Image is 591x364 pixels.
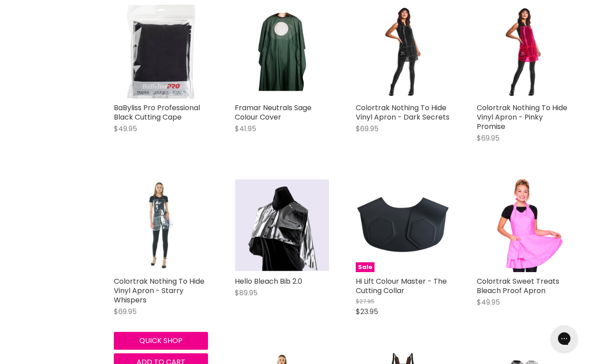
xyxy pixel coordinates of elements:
[356,178,450,272] img: Hi Lift Colour Master - The Cutting Collar
[235,179,329,271] img: Hello Bleach Bib 2.0
[114,276,204,305] a: Colortrak Nothing To Hide Vinyl Apron - Starry Whispers
[356,124,379,134] span: $69.95
[477,297,500,307] span: $49.95
[235,4,329,99] img: Framar Neutrals Sage Colour Cover
[356,4,450,99] img: Colortrak Nothing To Hide Vinyl Apron - Dark Secrets
[114,178,208,272] img: Colortrak Nothing To Hide Vinyl Apron - Starry Whispers
[235,276,302,286] a: Hello Bleach Bib 2.0
[356,306,378,317] span: $23.95
[477,276,559,296] a: Colortrak Sweet Treats Bleach Proof Apron
[477,103,567,132] a: Colortrak Nothing To Hide Vinyl Apron - Pinky Promise
[114,124,137,134] span: $49.95
[235,288,258,298] span: $89.95
[477,4,571,99] img: Colortrak Nothing To Hide Vinyl Apron - Pinky Promise
[235,103,312,122] a: Framar Neutrals Sage Colour Cover
[356,178,450,272] a: Hi Lift Colour Master - The Cutting CollarSale
[546,322,582,355] iframe: Gorgias live chat messenger
[114,4,208,99] a: BaByliss Pro Professional Black Cutting Cape
[356,276,447,296] a: Hi Lift Colour Master - The Cutting Collar
[127,4,195,99] img: BaByliss Pro Professional Black Cutting Cape
[356,103,449,122] a: Colortrak Nothing To Hide Vinyl Apron - Dark Secrets
[114,103,200,122] a: BaByliss Pro Professional Black Cutting Cape
[477,178,571,272] img: Colortrak Sweet Treats Bleach Proof Apron
[235,124,256,134] span: $41.95
[356,297,375,306] span: $27.95
[114,306,137,317] span: $69.95
[356,262,375,273] span: Sale
[235,178,329,272] a: Hello Bleach Bib 2.0
[477,133,499,143] span: $69.95
[114,332,208,350] button: Quick shop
